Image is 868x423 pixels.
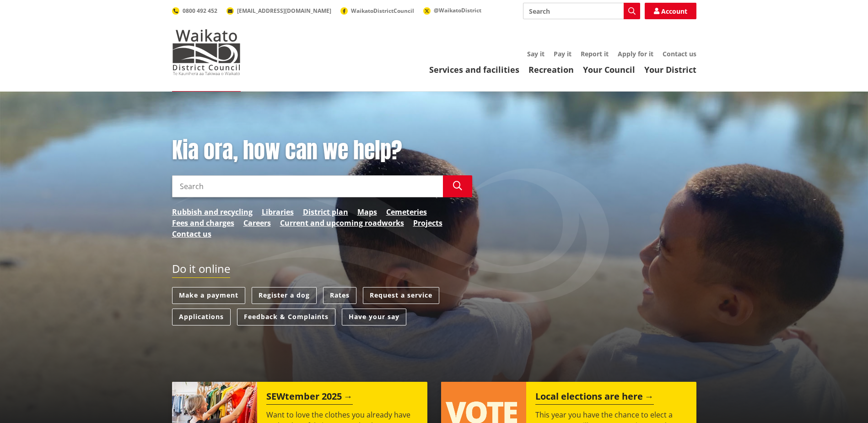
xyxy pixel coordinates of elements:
[172,217,234,228] a: Fees and charges
[172,137,472,164] h1: Kia ora, how can we help?
[172,29,241,75] img: Waikato District Council - Te Kaunihera aa Takiwaa o Waikato
[280,217,404,228] a: Current and upcoming roadworks
[429,64,519,75] a: Services and facilities
[581,49,609,58] a: Report it
[303,206,348,217] a: District plan
[528,64,574,75] a: Recreation
[527,49,545,58] a: Say it
[342,309,406,325] a: Have your say
[172,175,443,197] input: Search input
[645,3,696,19] a: Account
[172,309,231,325] a: Applications
[172,206,253,217] a: Rubbish and recycling
[535,391,654,405] h2: Local elections are here
[363,287,439,304] a: Request a service
[172,287,245,304] a: Make a payment
[386,206,427,217] a: Cemeteries
[172,7,217,15] a: 0800 492 452
[340,7,414,15] a: WaikatoDistrictCouncil
[351,7,414,15] span: WaikatoDistrictCouncil
[583,64,635,75] a: Your Council
[413,217,442,228] a: Projects
[237,309,335,325] a: Feedback & Complaints
[183,7,217,15] span: 0800 492 452
[618,49,653,58] a: Apply for it
[252,287,317,304] a: Register a dog
[554,49,571,58] a: Pay it
[172,262,230,278] h2: Do it online
[644,64,696,75] a: Your District
[226,7,331,15] a: [EMAIL_ADDRESS][DOMAIN_NAME]
[357,206,377,217] a: Maps
[663,49,696,58] a: Contact us
[434,6,481,14] span: @WaikatoDistrict
[423,6,481,14] a: @WaikatoDistrict
[172,228,211,239] a: Contact us
[323,287,356,304] a: Rates
[243,217,271,228] a: Careers
[523,3,640,19] input: Search input
[237,7,331,15] span: [EMAIL_ADDRESS][DOMAIN_NAME]
[262,206,294,217] a: Libraries
[266,391,353,405] h2: SEWtember 2025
